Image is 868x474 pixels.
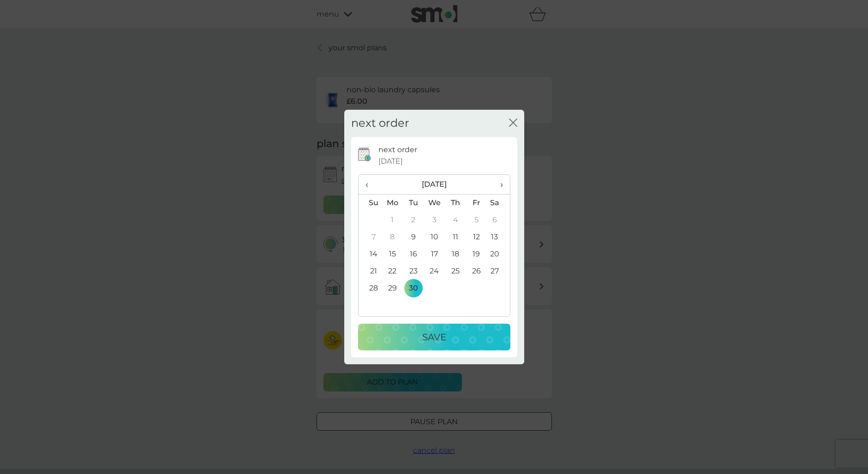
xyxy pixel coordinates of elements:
[365,175,375,194] span: ‹
[403,194,424,212] th: Tu
[424,229,445,246] td: 10
[403,246,424,263] td: 16
[403,280,424,297] td: 30
[466,212,487,229] td: 5
[424,246,445,263] td: 17
[466,263,487,280] td: 26
[509,118,517,128] button: close
[445,194,466,212] th: Th
[359,263,382,280] td: 21
[422,330,446,344] p: Save
[424,194,445,212] th: We
[445,263,466,280] td: 25
[382,263,403,280] td: 22
[466,194,487,212] th: Fr
[466,246,487,263] td: 19
[486,194,509,212] th: Sa
[358,324,510,350] button: Save
[486,263,509,280] td: 27
[486,246,509,263] td: 20
[351,117,409,130] h2: next order
[382,175,487,195] th: [DATE]
[359,280,382,297] td: 28
[445,246,466,263] td: 18
[382,229,403,246] td: 8
[424,263,445,280] td: 24
[493,175,503,194] span: ›
[424,212,445,229] td: 3
[403,212,424,229] td: 2
[359,246,382,263] td: 14
[403,263,424,280] td: 23
[382,280,403,297] td: 29
[486,229,509,246] td: 13
[403,229,424,246] td: 9
[382,194,403,212] th: Mo
[445,229,466,246] td: 11
[466,229,487,246] td: 12
[378,155,403,167] span: [DATE]
[382,246,403,263] td: 15
[445,212,466,229] td: 4
[359,194,382,212] th: Su
[378,144,417,156] p: next order
[382,212,403,229] td: 1
[486,212,509,229] td: 6
[359,229,382,246] td: 7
